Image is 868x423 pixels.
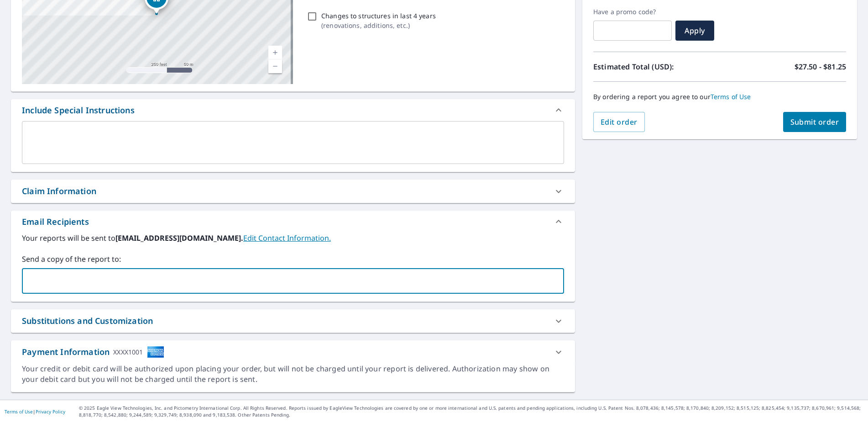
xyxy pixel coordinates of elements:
b: [EMAIL_ADDRESS][DOMAIN_NAME]. [115,233,243,243]
div: Payment Information [22,346,164,358]
a: EditContactInfo [243,233,331,243]
div: XXXX1001 [113,346,143,358]
button: Edit order [593,112,645,132]
p: $27.50 - $81.25 [795,61,846,72]
div: Claim Information [11,180,575,203]
span: Apply [683,26,707,36]
a: Terms of Use [5,408,33,415]
p: ( renovations, additions, etc. ) [321,21,436,30]
a: Current Level 17, Zoom Out [268,59,282,73]
div: Email Recipients [11,211,575,233]
p: Changes to structures in last 4 years [321,11,436,21]
button: Submit order [783,112,847,132]
img: cardImage [147,346,164,358]
label: Your reports will be sent to [22,233,564,243]
p: By ordering a report you agree to our [593,93,846,101]
div: Your credit or debit card will be authorized upon placing your order, but will not be charged unt... [22,364,564,385]
p: © 2025 Eagle View Technologies, Inc. and Pictometry International Corp. All Rights Reserved. Repo... [79,405,863,418]
label: Have a promo code? [593,8,672,16]
div: Claim Information [22,185,96,197]
p: | [5,409,65,414]
span: Submit order [790,117,839,127]
span: Edit order [601,117,638,127]
div: Include Special Instructions [11,99,575,121]
a: Privacy Policy [36,408,65,415]
div: Payment InformationXXXX1001cardImage [11,340,575,364]
button: Apply [675,21,714,41]
div: Substitutions and Customization [11,309,575,333]
div: Include Special Instructions [22,104,135,116]
div: Email Recipients [22,216,89,228]
a: Current Level 17, Zoom In [268,46,282,59]
label: Send a copy of the report to: [22,254,564,264]
p: Estimated Total (USD): [593,61,720,72]
div: Substitutions and Customization [22,315,153,327]
a: Terms of Use [711,92,751,101]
